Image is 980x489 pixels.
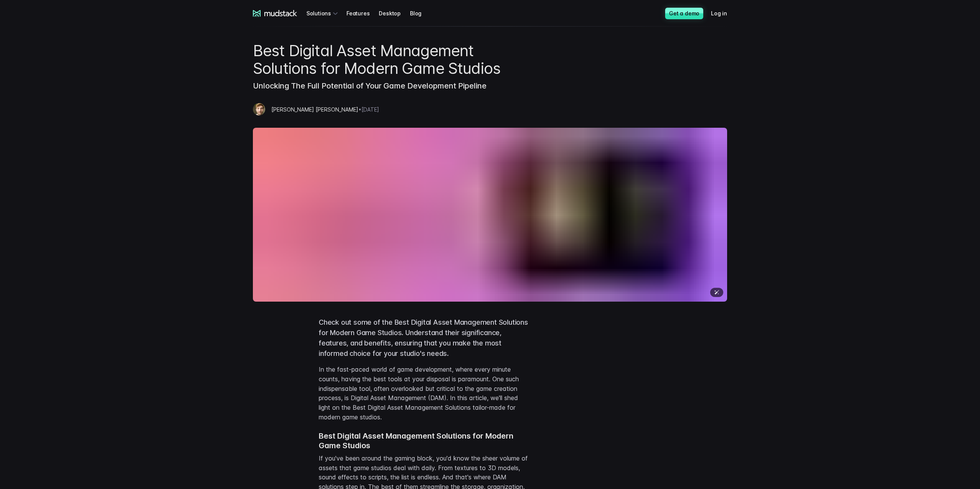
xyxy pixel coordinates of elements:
[271,106,358,113] span: [PERSON_NAME] [PERSON_NAME]
[253,10,297,17] a: mudstack logo
[319,317,530,359] p: Check out some of the Best Digital Asset Management Solutions for Modern Game Studios. Understand...
[319,431,513,450] strong: Best Digital Asset Management Solutions for Modern Game Studios
[379,6,410,20] a: Desktop
[346,6,379,20] a: Features
[253,103,265,115] img: Mazze Whiteley
[711,6,736,20] a: Log in
[253,77,530,91] h3: Unlocking The Full Potential of Your Game Development Pipeline
[410,6,431,20] a: Blog
[319,365,530,422] p: In the fast-paced world of game development, where every minute counts, having the best tools at ...
[665,8,703,19] a: Get a demo
[306,6,340,20] div: Solutions
[358,106,379,113] span: • [DATE]
[253,42,530,77] h1: Best Digital Asset Management Solutions for Modern Game Studios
